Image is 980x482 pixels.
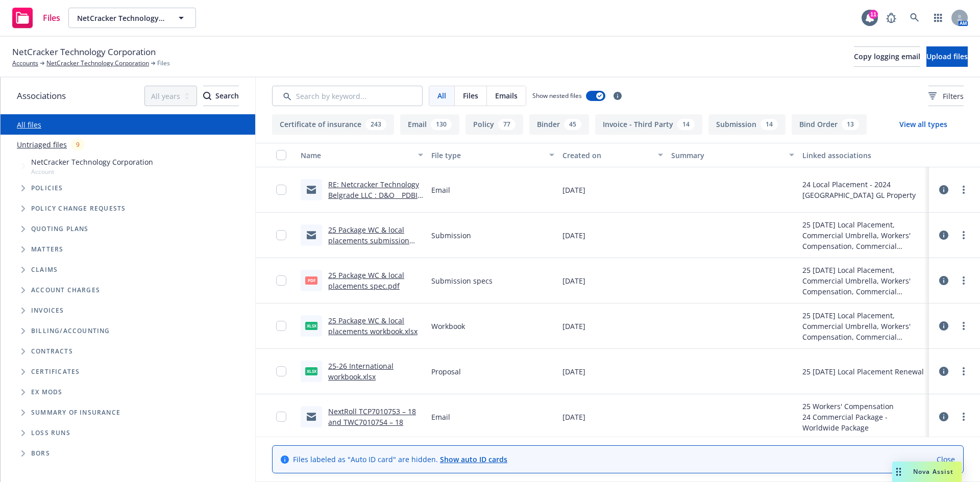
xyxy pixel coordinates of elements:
svg: Search [203,92,211,100]
a: RE: Netcracker Technology Belgrade LLC : D&O _ PDBI & GL update expiring date [DATE] [328,180,419,221]
div: 25 [DATE] Local Placement, Commercial Umbrella, Workers' Compensation, Commercial Package Renewal [802,265,925,297]
span: xlsx [305,322,317,329]
div: 130 [431,119,452,130]
input: Search by keyword... [272,86,423,106]
button: Nova Assist [892,462,962,482]
div: Drag to move [892,462,905,482]
button: Filters [928,86,964,106]
div: Created on [562,150,652,161]
span: Files [463,90,478,101]
span: Show nested files [532,91,582,100]
button: Summary [667,143,798,167]
a: Show auto ID cards [440,454,507,464]
a: 25-26 International workbook.xlsx [328,361,394,382]
span: [DATE] [562,412,585,422]
div: Tree Example [1,155,255,321]
a: NextRoll TCP7010753 – 18 and TWC7010754 – 18 [328,407,416,427]
span: Files [157,59,170,68]
span: Submission specs [431,275,493,286]
div: Search [203,86,239,106]
div: Name [301,150,412,161]
button: Name [297,143,427,167]
span: Submission [431,230,471,241]
input: Select all [276,150,286,160]
a: Files [8,4,64,32]
div: Summary [671,150,782,161]
span: NetCracker Technology Corporation [77,13,165,23]
div: 77 [498,119,516,130]
div: 25 [DATE] Local Placement, Commercial Umbrella, Workers' Compensation, Commercial Package Renewal [802,219,925,251]
a: Untriaged files [17,139,67,150]
span: Email [431,185,450,195]
a: 25 Package WC & local placements workbook.xlsx [328,316,418,336]
span: [DATE] [562,321,585,332]
a: more [958,184,970,196]
span: NetCracker Technology Corporation [31,157,153,167]
span: Certificates [31,369,80,375]
input: Toggle Row Selected [276,275,286,286]
button: Certificate of insurance [272,114,394,135]
input: Toggle Row Selected [276,412,286,422]
button: Submission [708,114,786,135]
span: Email [431,412,450,422]
a: more [958,274,970,287]
button: View all types [883,114,964,135]
span: [DATE] [562,230,585,241]
span: Claims [31,267,58,273]
div: Linked associations [802,150,925,161]
span: Quoting plans [31,226,89,232]
span: Files [43,14,60,22]
span: [DATE] [562,185,585,195]
div: 25 [DATE] Local Placement Renewal [802,366,924,377]
span: Associations [17,89,66,103]
button: Created on [558,143,668,167]
button: Copy logging email [854,46,920,67]
span: BORs [31,450,50,456]
span: Nova Assist [913,467,953,476]
div: File type [431,150,543,161]
span: Contracts [31,348,73,354]
div: 13 [842,119,859,130]
button: Email [400,114,459,135]
span: Files labeled as "Auto ID card" are hidden. [293,454,507,465]
span: Policy change requests [31,206,126,212]
div: Folder Tree Example [1,321,255,464]
input: Toggle Row Selected [276,366,286,376]
input: Toggle Row Selected [276,321,286,331]
span: Workbook [431,321,465,332]
button: NetCracker Technology Corporation [68,8,196,28]
input: Toggle Row Selected [276,230,286,240]
span: Emails [495,90,518,101]
a: more [958,229,970,241]
a: Search [904,8,925,28]
span: Ex Mods [31,389,62,395]
input: Toggle Row Selected [276,185,286,195]
button: Linked associations [798,143,929,167]
a: All files [17,120,41,130]
button: Bind Order [792,114,867,135]
div: 45 [564,119,581,130]
a: Switch app [928,8,948,28]
a: more [958,365,970,377]
span: Invoices [31,308,64,314]
span: Summary of insurance [31,410,120,416]
span: [DATE] [562,366,585,377]
div: 14 [677,119,695,130]
div: 14 [761,119,778,130]
button: File type [427,143,558,167]
div: 24 Local Placement - 2024 [GEOGRAPHIC_DATA] GL Property [802,179,925,200]
span: pdf [305,276,317,284]
div: 25 [DATE] Local Placement, Commercial Umbrella, Workers' Compensation, Commercial Package Renewal [802,310,925,342]
button: Binder [529,114,589,135]
a: Accounts [12,59,38,68]
div: 243 [365,119,386,130]
span: Upload files [926,52,968,61]
span: Filters [928,91,964,102]
span: Matters [31,246,63,252]
span: All [437,90,446,101]
div: 24 Commercial Package - Worldwide Package [802,412,925,433]
span: Policies [31,185,63,191]
span: Proposal [431,366,461,377]
span: Filters [943,91,964,102]
a: Close [937,454,955,465]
